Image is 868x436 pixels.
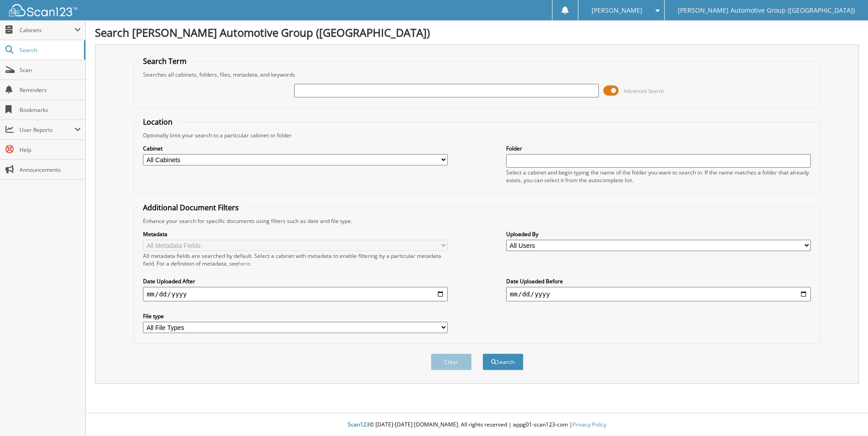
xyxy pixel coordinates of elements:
[678,8,855,13] span: [PERSON_NAME] Automotive Group ([GEOGRAPHIC_DATA])
[20,166,81,174] span: Announcements
[20,106,81,114] span: Bookmarks
[506,169,811,184] div: Select a cabinet and begin typing the name of the folder you want to search in. If the name match...
[624,87,664,94] span: Advanced Search
[9,4,77,16] img: scan123-logo-white.svg
[431,354,472,370] button: Clear
[138,131,815,139] div: Optionally limit your search to a particular cabinet or folder
[138,56,191,66] legend: Search Term
[143,230,448,238] label: Metadata
[506,287,811,301] input: end
[20,126,74,134] span: User Reports
[138,71,815,78] div: Searches all cabinets, folders, files, metadata, and keywords
[20,86,81,94] span: Reminders
[20,146,81,154] span: Help
[86,414,868,436] div: © [DATE]-[DATE] [DOMAIN_NAME]. All rights reserved | appg01-scan123-com |
[143,287,448,301] input: start
[592,8,642,13] span: [PERSON_NAME]
[506,277,811,285] label: Date Uploaded Before
[143,312,448,320] label: File type
[138,217,815,225] div: Enhance your search for specific documents using filters such as date and file type.
[348,421,370,428] span: Scan123
[138,203,243,213] legend: Additional Document Filters
[20,66,81,74] span: Scan
[138,117,177,127] legend: Location
[143,277,448,285] label: Date Uploaded After
[95,25,859,40] h1: Search [PERSON_NAME] Automotive Group ([GEOGRAPHIC_DATA])
[20,26,74,34] span: Cabinets
[572,421,607,428] a: Privacy Policy
[238,260,250,267] a: here
[506,230,811,238] label: Uploaded By
[506,145,811,152] label: Folder
[143,252,448,267] div: All metadata fields are searched by default. Select a cabinet with metadata to enable filtering b...
[483,354,523,370] button: Search
[20,46,79,54] span: Search
[143,145,448,152] label: Cabinet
